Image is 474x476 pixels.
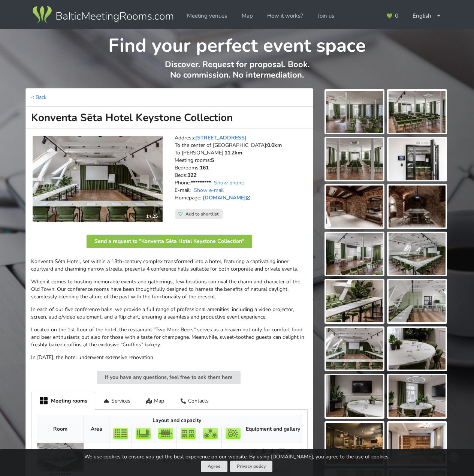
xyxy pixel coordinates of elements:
[389,328,446,370] img: Konventa Sēta Hotel Keystone Collection | Old Riga | Event place - gallery picture
[31,392,95,410] div: Meeting rooms
[395,13,398,19] span: 0
[389,138,446,180] img: Konventa Sēta Hotel Keystone Collection | Old Riga | Event place - gallery picture
[389,186,446,228] img: Konventa Sēta Hotel Keystone Collection | Old Riga | Event place - gallery picture
[33,136,163,223] a: Hotel | Old Riga | Konventa Sēta Hotel Keystone Collection 1 / 25
[195,134,247,141] a: [STREET_ADDRESS]
[267,142,282,149] strong: 0.0km
[389,375,446,417] img: Konventa Sēta Hotel Keystone Collection | Old Riga | Event place - gallery picture
[31,306,308,321] p: In each of our five conference halls, we provide a full range of professional amenities, includin...
[214,179,244,186] a: Show phone
[236,9,258,23] a: Map
[326,280,383,322] img: Konventa Sēta Hotel Keystone Collection | Old Riga | Event place - gallery picture
[175,134,308,209] address: Address: To the center of [GEOGRAPHIC_DATA]: To [PERSON_NAME]: Meeting rooms: Bedrooms: Beds: Pho...
[31,278,308,301] p: When it comes to hosting memorable events and gatherings, few locations can rival the charm and c...
[97,371,241,384] button: If you have any questions, feel free to ask them here
[87,235,252,248] button: Send a request to "Konventa Sēta Hotel Keystone Collection"
[31,258,308,273] p: Konventa Sēta Hotel, set within a 13th-century complex transformed into a hotel, featuring a capt...
[200,164,209,171] strong: 161
[182,9,232,23] a: Meeting venues
[224,149,242,156] strong: 11.2km
[136,428,151,439] img: U-shape
[26,29,448,58] h1: Find your perfect event space
[31,4,175,25] img: Baltic Meeting Rooms
[172,392,217,409] div: Contacts
[181,428,196,439] img: Classroom
[262,9,308,23] a: How it works?
[326,233,383,275] img: Konventa Sēta Hotel Keystone Collection | Old Riga | Event place - gallery picture
[326,328,383,370] img: Konventa Sēta Hotel Keystone Collection | Old Riga | Event place - gallery picture
[287,448,295,455] span: Built-in audio system
[37,443,84,472] img: Conference rooms | Old Riga | Konventa Sēta Hotel Keystone Collection | picture
[31,94,46,101] a: < Back
[37,415,84,443] th: Room
[326,375,383,417] img: Konventa Sēta Hotel Keystone Collection | Old Riga | Event place - gallery picture
[244,415,302,443] th: Equipment and gallery
[313,9,339,23] a: Join us
[203,428,218,439] img: Banquet
[326,423,383,465] img: Konventa Sēta Hotel Keystone Collection | Old Riga | Event place - gallery picture
[138,392,172,409] div: Map
[113,428,128,439] img: Theater
[25,107,313,129] h1: Konventa Sēta Hotel Keystone Collection
[389,280,446,322] img: Konventa Sēta Hotel Keystone Collection | Old Riga | Event place - gallery picture
[109,415,244,426] th: Layout and capacity
[185,211,219,217] span: Add to shortlist
[407,9,446,23] div: English
[187,172,196,179] strong: 322
[31,326,308,349] p: Located on the 1st floor of the hotel, the restaurant "Two More Beers" serves as a heaven not onl...
[33,136,163,223] img: Hotel | Old Riga | Konventa Sēta Hotel Keystone Collection
[31,354,308,361] p: In [DATE], the hotel underwent extensive renovation
[251,448,259,455] span: WiFi
[84,415,109,443] th: Area
[260,448,268,455] span: Natural lighting
[95,392,138,409] div: Services
[389,423,446,465] img: Konventa Sēta Hotel Keystone Collection | Old Riga | Event place - gallery picture
[201,461,227,472] button: Agree
[389,91,446,133] img: Konventa Sēta Hotel Keystone Collection | Old Riga | Event place - gallery picture
[194,187,224,194] a: Show e-mail
[211,157,214,164] strong: 5
[26,59,448,88] p: Discover. Request for proposal. Book. No commission. No intermediation.
[389,233,446,275] img: Konventa Sēta Hotel Keystone Collection | Old Riga | Event place - gallery picture
[142,211,162,222] div: 1 / 25
[326,91,383,133] img: Konventa Sēta Hotel Keystone Collection | Old Riga | Event place - gallery picture
[226,428,241,439] img: Reception
[158,428,173,439] img: Boardroom
[269,448,277,455] span: Air conditioner
[203,194,252,201] a: [DOMAIN_NAME]
[326,138,383,180] img: Konventa Sēta Hotel Keystone Collection | Old Riga | Event place - gallery picture
[326,186,383,228] img: Konventa Sēta Hotel Keystone Collection | Old Riga | Event place - gallery picture
[230,461,272,472] a: Privacy policy
[278,448,286,455] span: Projector and screen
